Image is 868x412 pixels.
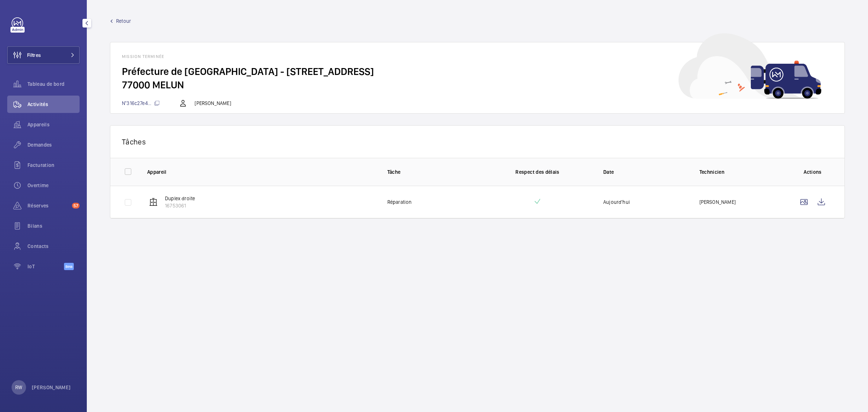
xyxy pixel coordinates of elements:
[64,263,74,270] span: Beta
[27,141,80,148] span: Demandes
[603,168,688,176] p: Date
[147,168,376,176] p: Appareil
[72,203,80,209] span: 57
[387,198,412,206] p: Réparation
[122,54,833,59] h1: Mission terminée
[387,168,472,176] p: Tâche
[483,168,592,176] p: Respect des délais
[122,100,160,106] span: N°316c27e4...
[7,46,80,64] button: Filtres
[27,101,80,108] span: Activités
[122,78,833,92] h2: 77000 MELUN
[165,202,195,209] p: 16753061
[678,33,821,99] img: car delivery
[27,80,80,88] span: Tableau de bord
[699,198,736,206] p: [PERSON_NAME]
[122,137,833,146] p: Tâches
[27,161,80,169] span: Facturation
[27,263,64,270] span: IoT
[15,384,22,391] p: RW
[122,65,833,78] h2: Préfecture de [GEOGRAPHIC_DATA] - [STREET_ADDRESS]
[27,222,80,230] span: Bilans
[165,195,195,202] p: Duplex droite
[149,198,158,206] img: elevator.svg
[27,202,69,209] span: Réserves
[27,182,80,189] span: Overtime
[32,384,71,391] p: [PERSON_NAME]
[27,51,41,59] span: Filtres
[27,121,80,128] span: Appareils
[603,198,630,206] p: Aujourd'hui
[116,17,131,25] span: Retour
[795,168,830,176] p: Actions
[195,100,231,107] p: [PERSON_NAME]
[699,168,784,176] p: Technicien
[27,243,80,250] span: Contacts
